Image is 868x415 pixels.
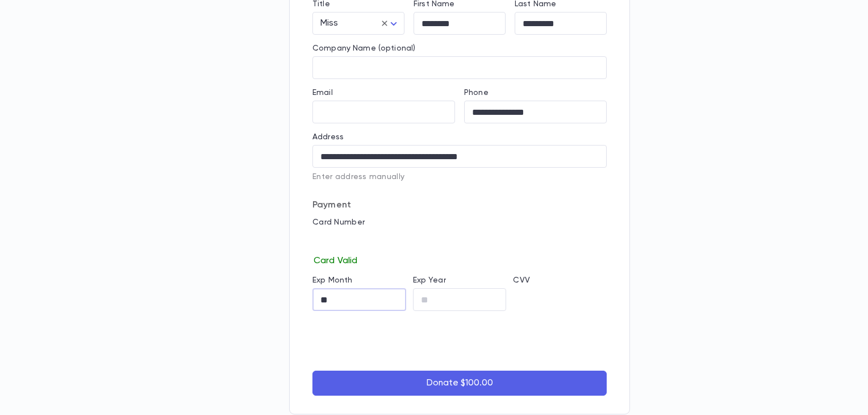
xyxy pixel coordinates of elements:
label: Address [312,132,344,142]
button: Donate $100.00 [312,371,607,396]
label: Exp Month [312,276,352,285]
span: Miss [320,19,339,28]
p: Payment [312,200,607,211]
p: Card Number [312,218,607,227]
p: CVV [513,276,607,285]
p: Card Valid [312,253,607,267]
label: Email [312,88,333,97]
iframe: cvv [513,288,607,311]
label: Exp Year [413,276,446,285]
div: Miss [312,13,404,35]
iframe: card [312,230,607,253]
label: Company Name (optional) [312,44,415,53]
p: Enter address manually [312,172,607,181]
label: Phone [464,88,489,97]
